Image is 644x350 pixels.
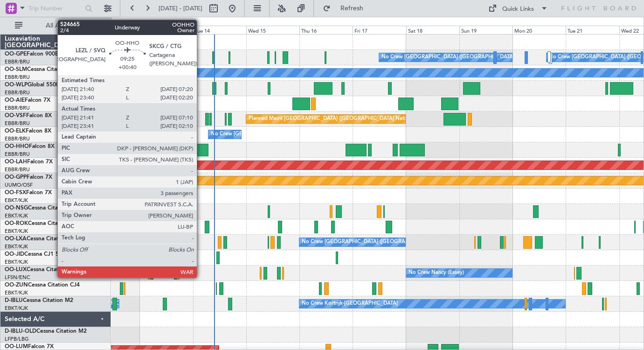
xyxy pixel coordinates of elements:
[5,105,30,112] a: EBBR/BRU
[35,50,192,64] div: No Crew [GEOGRAPHIC_DATA] ([GEOGRAPHIC_DATA] National)
[5,221,28,226] span: OO-ROK
[5,197,28,204] a: EBKT/KJK
[5,144,55,149] a: OO-HHOFalcon 8X
[5,159,27,165] span: OO-LAH
[5,67,79,72] a: OO-SLMCessna Citation XLS
[5,205,80,211] a: OO-NSGCessna Citation CJ4
[246,26,299,34] div: Wed 15
[10,18,101,33] button: All Aircraft
[5,67,27,72] span: OO-SLM
[5,190,26,196] span: OO-FSX
[5,98,25,103] span: OO-AIE
[5,144,29,149] span: OO-HHO
[5,82,28,88] span: OO-WLP
[353,26,406,34] div: Fri 17
[302,297,398,311] div: No Crew Kortrijk-[GEOGRAPHIC_DATA]
[5,120,30,127] a: EBBR/BRU
[5,236,27,242] span: OO-LXA
[5,205,28,211] span: OO-NSG
[5,175,27,180] span: OO-GPP
[5,298,23,303] span: D-IBLU
[5,135,30,142] a: EBBR/BRU
[381,50,538,64] div: No Crew [GEOGRAPHIC_DATA] ([GEOGRAPHIC_DATA] National)
[332,5,372,12] span: Refresh
[5,51,27,57] span: OO-GPE
[113,19,129,27] div: [DATE]
[566,26,619,34] div: Tue 21
[5,228,28,235] a: EBKT/KJK
[5,58,30,65] a: EBBR/BRU
[28,1,82,15] input: Trip Number
[512,26,566,34] div: Mon 20
[5,128,26,134] span: OO-ELK
[5,236,78,242] a: OO-LXACessna Citation CJ4
[5,274,30,281] a: LFSN/ENC
[5,344,28,350] span: OO-LUM
[5,74,30,81] a: EBBR/BRU
[5,113,26,119] span: OO-VSF
[5,252,24,257] span: OO-JID
[193,26,246,34] div: Tue 14
[5,190,52,196] a: OO-FSXFalcon 7X
[211,127,367,141] div: No Crew [GEOGRAPHIC_DATA] ([GEOGRAPHIC_DATA] National)
[5,252,65,257] a: OO-JIDCessna CJ1 525
[5,329,87,334] a: D-IBLU-OLDCessna Citation M2
[5,51,82,57] a: OO-GPEFalcon 900EX EASy II
[406,26,459,34] div: Sat 18
[5,182,33,189] a: UUMO/OSF
[5,82,59,88] a: OO-WLPGlobal 5500
[5,166,30,173] a: EBBR/BRU
[5,289,28,296] a: EBKT/KJK
[5,305,28,312] a: EBKT/KJK
[5,212,28,219] a: EBKT/KJK
[5,159,53,165] a: OO-LAHFalcon 7X
[5,329,36,334] span: D-IBLU-OLD
[5,128,51,134] a: OO-ELKFalcon 8X
[302,235,458,249] div: No Crew [GEOGRAPHIC_DATA] ([GEOGRAPHIC_DATA] National)
[5,98,50,103] a: OO-AIEFalcon 7X
[249,112,417,126] div: Planned Maint [GEOGRAPHIC_DATA] ([GEOGRAPHIC_DATA] National)
[5,221,80,226] a: OO-ROKCessna Citation CJ4
[5,267,78,273] a: OO-LUXCessna Citation CJ4
[5,298,73,303] a: D-IBLUCessna Citation M2
[409,266,464,280] div: No Crew Nancy (Essey)
[5,336,29,343] a: LFPB/LBG
[5,282,80,288] a: OO-ZUNCessna Citation CJ4
[319,1,374,16] button: Refresh
[5,175,52,180] a: OO-GPPFalcon 7X
[299,26,353,34] div: Thu 16
[502,5,534,14] div: Quick Links
[484,1,553,16] button: Quick Links
[5,344,54,350] a: OO-LUMFalcon 7X
[5,267,27,273] span: OO-LUX
[24,22,98,29] span: All Aircraft
[5,259,28,266] a: EBKT/KJK
[86,26,139,34] div: Sun 12
[5,113,52,119] a: OO-VSFFalcon 8X
[459,26,512,34] div: Sun 19
[5,282,28,288] span: OO-ZUN
[5,243,28,250] a: EBKT/KJK
[5,89,30,96] a: EBBR/BRU
[5,151,30,158] a: EBBR/BRU
[139,26,193,34] div: Mon 13
[159,4,202,13] span: [DATE] - [DATE]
